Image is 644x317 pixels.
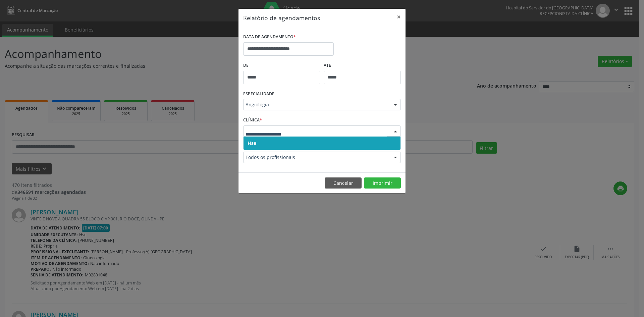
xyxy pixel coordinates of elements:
[243,13,320,22] h5: Relatório de agendamentos
[364,177,401,189] button: Imprimir
[243,32,296,42] label: DATA DE AGENDAMENTO
[392,9,406,25] button: Close
[248,140,256,146] span: Hse
[246,154,387,161] span: Todos os profissionais
[243,60,320,71] label: De
[246,101,387,108] span: Angiologia
[324,60,401,71] label: ATÉ
[243,115,262,125] label: CLÍNICA
[325,177,362,189] button: Cancelar
[243,89,274,99] label: ESPECIALIDADE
